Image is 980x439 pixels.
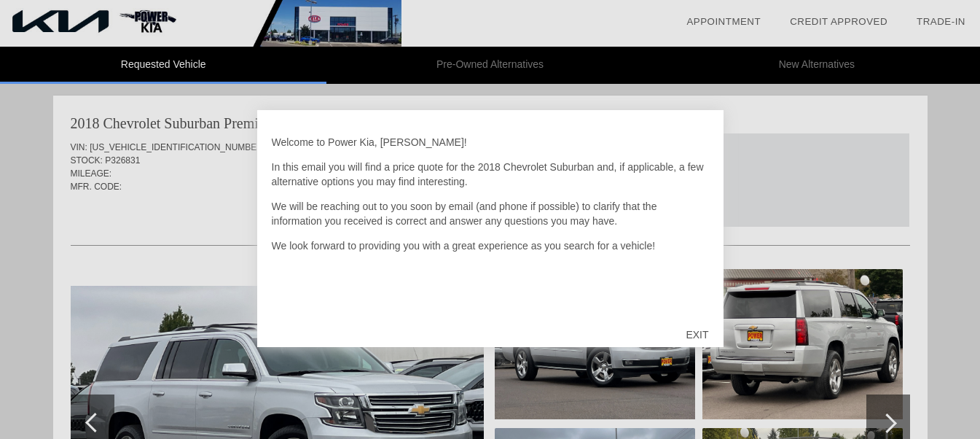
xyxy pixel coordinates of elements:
p: Welcome to Power Kia, [PERSON_NAME]! [272,135,709,149]
div: EXIT [671,313,723,357]
p: We look forward to providing you with a great experience as you search for a vehicle! [272,238,709,253]
a: Credit Approved [790,16,887,27]
a: Appointment [686,16,761,27]
p: In this email you will find a price quote for the 2018 Chevrolet Suburban and, if applicable, a f... [272,160,709,189]
a: Trade-In [917,16,965,27]
p: We will be reaching out to you soon by email (and phone if possible) to clarify that the informat... [272,199,709,228]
